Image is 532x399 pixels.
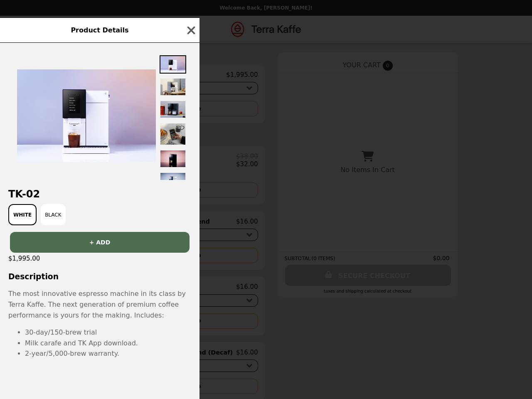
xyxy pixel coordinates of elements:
[25,348,191,359] li: 2-year/5,000-brew warranty.
[10,232,190,253] button: + ADD
[25,338,191,349] li: Milk carafe and TK App download.
[160,172,186,190] img: Thumbnail 6
[160,78,186,96] img: Thumbnail 2
[17,69,156,162] img: White
[160,55,186,74] img: Thumbnail 1
[41,204,65,225] button: Black
[160,100,186,118] img: Thumbnail 3
[8,204,37,225] button: White
[8,288,191,320] p: The most innovative espresso machine in its class by Terra Kaffe. The next generation of premium ...
[160,123,186,145] img: Thumbnail 4
[160,150,186,168] img: Thumbnail 5
[71,26,128,34] span: Product Details
[25,327,191,338] li: 30-day/150-brew trial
